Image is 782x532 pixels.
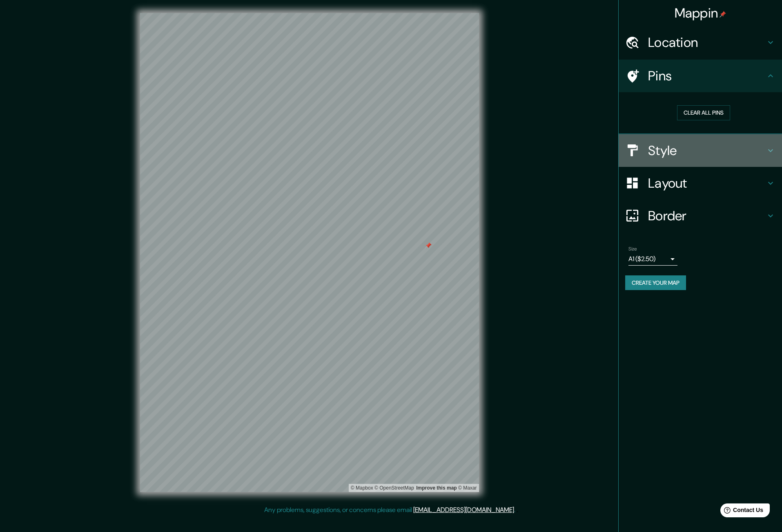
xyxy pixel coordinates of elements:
[675,5,726,21] h4: Mappin
[625,275,686,290] button: Create your map
[517,505,518,515] div: .
[709,500,773,523] iframe: Help widget launcher
[264,505,515,515] p: Any problems, suggestions, or concerns please email .
[648,142,766,159] h4: Style
[619,60,782,92] div: Pins
[628,245,637,252] label: Size
[648,175,766,191] h4: Layout
[648,208,766,224] h4: Border
[351,485,373,491] a: Mapbox
[619,167,782,199] div: Layout
[677,105,730,120] button: Clear all pins
[648,68,766,84] h4: Pins
[619,134,782,167] div: Style
[720,11,726,18] img: pin-icon.png
[416,485,457,491] a: Map feedback
[648,34,766,51] h4: Location
[515,505,517,515] div: .
[619,26,782,59] div: Location
[140,13,479,492] canvas: Map
[458,485,477,491] a: Maxar
[619,199,782,232] div: Border
[374,485,414,491] a: OpenStreetMap
[413,505,514,514] a: [EMAIL_ADDRESS][DOMAIN_NAME]
[628,253,677,266] div: A1 ($2.50)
